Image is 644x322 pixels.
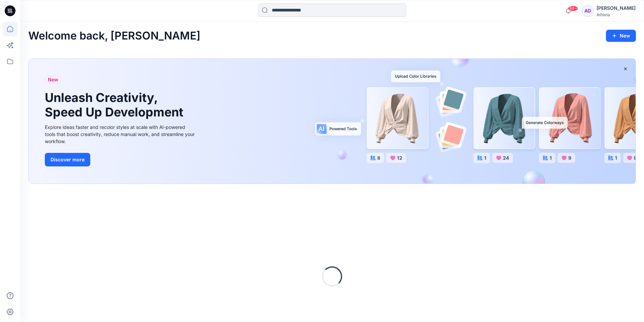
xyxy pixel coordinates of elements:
[597,4,636,12] div: [PERSON_NAME]
[45,124,196,145] div: Explore ideas faster and recolor styles at scale with AI-powered tools that boost creativity, red...
[45,153,90,166] button: Discover more
[597,12,636,17] div: Athleta
[45,90,186,119] h1: Unleash Creativity, Speed Up Development
[48,76,58,84] span: New
[45,153,196,166] a: Discover more
[606,30,636,42] button: New
[582,5,594,17] div: AD
[568,6,578,11] span: 99+
[28,30,200,42] h2: Welcome back, [PERSON_NAME]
